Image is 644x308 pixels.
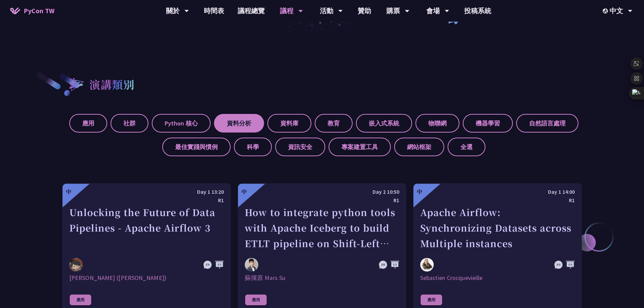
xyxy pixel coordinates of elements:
[10,7,20,14] img: Home icon of PyCon TW 2025
[69,114,107,133] label: 應用
[66,188,71,196] div: 中
[329,138,391,156] label: 專案建置工具
[24,6,54,16] span: PyCon TW
[275,138,325,156] label: 資訊安全
[448,138,485,156] label: 全選
[420,188,575,196] div: Day 1 14:00
[420,294,443,306] div: 應用
[162,138,231,156] label: 最佳實踐與慣例
[245,294,267,306] div: 應用
[417,188,422,196] div: 中
[420,196,575,205] div: R1
[241,188,247,196] div: 中
[356,114,412,133] label: 嵌入式系統
[394,138,444,156] label: 網站框架
[420,274,575,282] div: Sebastien Crocquevieille
[69,196,224,205] div: R1
[245,205,399,251] div: How to integrate python tools with Apache Iceberg to build ETLT pipeline on Shift-Left Architecture
[245,188,399,196] div: Day 2 10:50
[267,114,311,133] label: 資料庫
[152,114,211,133] label: Python 核心
[415,114,459,133] label: 物聯網
[420,205,575,251] div: Apache Airflow: Synchronizing Datasets across Multiple instances
[315,114,353,133] label: 教育
[69,274,224,282] div: [PERSON_NAME] ([PERSON_NAME])
[69,294,92,306] div: 應用
[3,2,61,19] a: PyCon TW
[89,76,135,92] h2: 演講類別
[214,114,264,133] label: 資料分析
[234,138,272,156] label: 科學
[111,114,148,133] label: 社群
[69,188,224,196] div: Day 1 13:20
[463,114,513,133] label: 機器學習
[62,71,89,97] img: heading-bullet
[420,258,434,271] img: Sebastien Crocquevieille
[69,258,83,271] img: 李唯 (Wei Lee)
[516,114,578,133] label: 自然語言處理
[245,274,399,282] div: 蘇揮原 Mars Su
[245,258,258,271] img: 蘇揮原 Mars Su
[245,196,399,205] div: R1
[69,205,224,251] div: Unlocking the Future of Data Pipelines - Apache Airflow 3
[603,8,610,14] img: Locale Icon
